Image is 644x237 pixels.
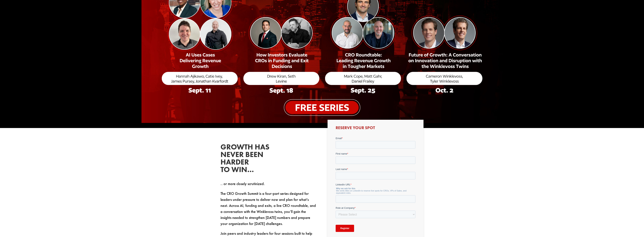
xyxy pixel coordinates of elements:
[220,191,316,226] span: The CRO Growth Summit is a four-part series designed for leaders under pressure to deliver now an...
[220,143,277,175] h2: Growth has never been harder to win…
[336,126,415,132] h3: Reserve Your Spot
[220,181,265,186] span: .. or more closely scrutinized.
